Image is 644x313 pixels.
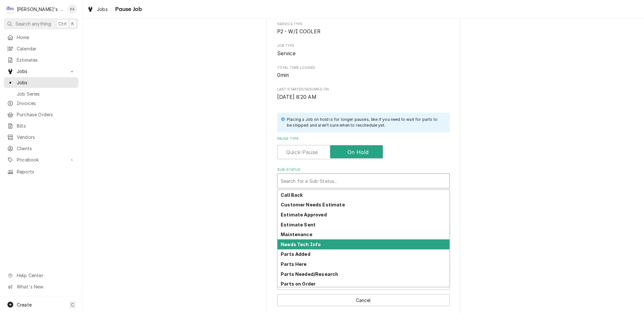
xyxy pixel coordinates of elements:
span: Job Type [277,50,450,57]
div: Service Type [277,22,450,36]
div: KA [68,5,77,14]
span: K [71,20,74,27]
div: Total Time Logged [277,65,450,79]
span: Calendar [17,45,75,52]
strong: Maintenance [281,232,312,237]
span: [DATE] 8:20 AM [277,94,317,100]
div: Placing a Job on hold is for longer pauses, like if you need to wait for parts to be shipped and ... [287,117,443,129]
a: Clients [4,143,78,154]
div: Sub-Status [277,167,450,203]
a: Go to Help Center [4,270,78,281]
span: 0min [277,72,289,78]
div: Last Started/Resumed On [277,87,450,101]
span: Service Type [277,28,450,36]
div: Korey Austin's Avatar [68,5,77,14]
strong: Parts Needed/Research [281,271,338,277]
span: Create [17,302,32,308]
span: Vendors [17,134,75,141]
button: Search anythingCtrlK [4,18,78,29]
a: Purchase Orders [4,109,78,120]
a: Job Series [4,89,78,99]
label: Sub-Status [277,167,450,172]
span: Total Time Logged [277,71,450,79]
span: Ctrl [58,20,67,27]
a: Calendar [4,43,78,54]
a: Go to Jobs [4,66,78,77]
div: [PERSON_NAME]'s Refrigeration [17,6,64,13]
span: Estimates [17,57,75,63]
span: Search anything [15,20,51,27]
div: Field Errors [277,188,450,198]
span: Pricebook [17,156,65,163]
strong: Parts Added [281,251,310,257]
strong: Needs Tech Info [281,242,321,247]
span: Clients [17,145,75,152]
span: Last Started/Resumed On [277,93,450,101]
a: Estimates [4,55,78,65]
div: Clay's Refrigeration's Avatar [6,5,15,14]
span: Home [17,34,75,41]
span: Last Started/Resumed On [277,87,450,92]
span: Help Center [17,272,75,279]
span: Job Series [17,90,75,97]
a: Jobs [4,77,78,88]
strong: Call Back [281,192,303,198]
label: Pause Type [277,136,450,141]
span: Reports [17,168,75,175]
span: Jobs [17,68,65,75]
div: Job Type [277,43,450,57]
a: Invoices [4,98,78,109]
a: Go to What's New [4,281,78,292]
span: C [71,301,74,308]
span: What's New [17,283,75,290]
span: Service [277,50,296,57]
span: Service Type [277,22,450,27]
div: C [6,5,15,14]
div: Button Group Row [277,290,450,306]
strong: Parts Here [281,261,307,267]
a: Jobs [85,4,110,15]
span: Bills [17,122,75,129]
button: Cancel [277,294,450,306]
span: P2 - W/I COOLER [277,28,320,35]
strong: Customer Needs Estimate [281,202,345,207]
a: Go to Pricebook [4,154,78,165]
strong: Estimate Approved [281,212,327,217]
span: Total Time Logged [277,65,450,70]
span: Job Type [277,43,450,48]
strong: Estimate Sent [281,222,316,227]
a: Bills [4,120,78,131]
a: Vendors [4,132,78,142]
span: Invoices [17,100,75,107]
span: Jobs [97,6,108,13]
span: Purchase Orders [17,111,75,118]
a: Home [4,32,78,43]
span: Pause Job [113,5,142,14]
span: Jobs [17,79,75,86]
div: Pause Type [277,136,450,159]
a: Reports [4,166,78,177]
strong: Parts on Order [281,281,316,287]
